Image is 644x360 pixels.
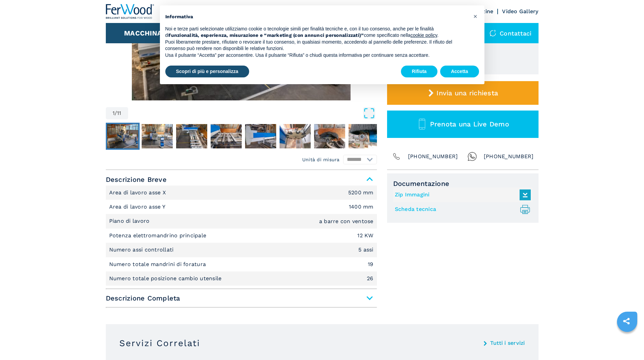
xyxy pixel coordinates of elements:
em: Unità di misura [302,156,340,163]
p: Piano di lavoro [109,217,151,225]
img: Ferwood [106,4,154,19]
button: Rifiuta [401,66,437,78]
img: 13ee6f138ae31b2eebb01ffd85f2f467 [107,124,138,148]
span: 11 [117,111,121,116]
em: 12 KW [357,233,373,238]
p: Area di lavoro asse X [109,189,168,196]
em: 5200 mm [348,190,374,195]
span: [PHONE_NUMBER] [408,152,458,161]
span: Invia una richiesta [436,89,498,97]
strong: funzionalità, esperienza, misurazione e “marketing (con annunci personalizzati)” [169,32,364,38]
a: Video Gallery [502,8,538,15]
span: Descrizione Breve [106,173,377,186]
em: 26 [367,276,374,281]
button: Chiudi questa informativa [470,11,481,22]
span: Prenota una Live Demo [430,120,509,128]
img: Whatsapp [468,152,477,161]
img: f1e65dec378694858c145750ee2a4639 [211,124,242,148]
a: Scheda tecnica [395,204,527,215]
div: Descrizione Breve [106,186,377,286]
span: / [115,111,117,116]
img: ba99369bbbd73e9002b075d805eebadf [349,124,380,148]
button: Go to Slide 5 [244,123,278,150]
img: Contattaci [490,30,496,37]
button: Go to Slide 2 [140,123,174,150]
h2: Informativa [165,14,468,20]
a: cookie policy [410,32,437,38]
span: Documentazione [393,179,532,188]
em: a barre con ventose [319,219,374,224]
em: 19 [368,262,374,267]
p: Usa il pulsante “Accetta” per acconsentire. Usa il pulsante “Rifiuta” o chiudi questa informativa... [165,52,468,59]
img: bc8d546f5c55cd85eba3a761b1555bd4 [142,124,173,148]
button: Go to Slide 6 [278,123,312,150]
nav: Thumbnail Navigation [106,123,377,150]
span: [PHONE_NUMBER] [484,152,534,161]
button: Invia una richiesta [387,81,539,105]
button: Scopri di più e personalizza [165,66,249,78]
div: Contattaci [483,23,539,43]
img: d4944341dc5b95eec2ec4b2defdf9746 [280,124,311,148]
button: Go to Slide 3 [175,123,209,150]
a: sharethis [618,313,635,330]
button: Go to Slide 1 [106,123,140,150]
span: × [473,12,477,20]
iframe: Chat [615,330,639,355]
p: Noi e terze parti selezionate utilizziamo cookie o tecnologie simili per finalità tecniche e, con... [165,26,468,39]
em: 1400 mm [349,204,374,210]
p: Puoi liberamente prestare, rifiutare o revocare il tuo consenso, in qualsiasi momento, accedendo ... [165,39,468,52]
p: Potenza elettromandrino principale [109,232,208,239]
a: Tutti i servizi [490,340,525,346]
button: Open Fullscreen [130,107,375,119]
p: Numero totale posizione cambio utensile [109,275,223,282]
button: Prenota una Live Demo [387,111,539,138]
button: Macchinari [124,29,169,37]
span: 1 [113,111,115,116]
p: Numero assi controllati [109,246,175,254]
button: Go to Slide 4 [209,123,243,150]
button: Go to Slide 8 [347,123,381,150]
img: Phone [392,152,401,161]
a: Zip Immagini [395,189,527,200]
button: Accetta [440,66,479,78]
h3: Servizi Correlati [119,338,200,349]
span: Descrizione Completa [106,292,377,304]
em: 5 assi [358,247,374,253]
img: 01ce989423582adcb091cafef4056429 [245,124,276,148]
img: 43dd3e71b7fe468ef728e5257a3ed3f7 [176,124,207,148]
p: Area di lavoro asse Y [109,203,167,211]
button: Go to Slide 7 [313,123,347,150]
img: 7d79b3d26e89dd756247d8b3542436e1 [314,124,345,148]
p: Numero totale mandrini di foratura [109,261,208,268]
